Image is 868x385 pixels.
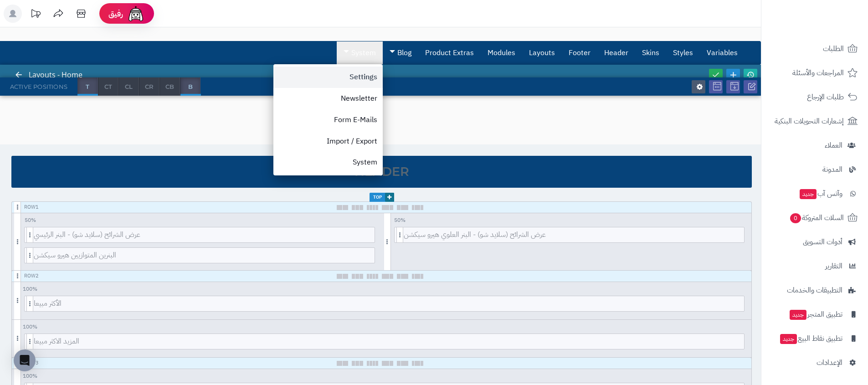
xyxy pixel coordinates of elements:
a: أدوات التسويق [767,231,863,253]
span: CT [98,77,118,96]
a: السلات المتروكة0 [767,207,863,229]
a: System [337,41,383,64]
span: 100 % [21,371,39,381]
a: الطلبات [767,38,863,60]
span: جديد [780,334,797,344]
span: عرض الشرائح (سلايد شو) - البنر الرئيسي [34,227,375,242]
span: تطبيق المتجر [789,308,842,321]
a: وآتس آبجديد [767,183,863,205]
span: الطلبات [823,42,844,55]
a: System [273,152,383,173]
a: Skins [635,41,666,64]
span: طلبات الإرجاع [807,91,844,103]
a: التطبيقات والخدمات [767,279,863,301]
a: Blog [383,41,418,64]
span: التطبيقات والخدمات [787,284,842,297]
span: 0 [790,213,801,223]
span: السلات المتروكة [789,211,844,224]
a: إشعارات التحويلات البنكية [767,110,863,132]
span: T [77,77,98,96]
span: وآتس آب [799,187,842,200]
a: العملاء [767,134,863,156]
span: الإعدادات [817,356,842,369]
span: 100 % [21,322,39,332]
span: التقارير [825,260,842,272]
span: إشعارات التحويلات البنكية [775,115,844,128]
a: Styles [666,41,700,64]
span: B [180,77,200,96]
span: أدوات التسويق [803,236,842,248]
a: تطبيق المتجرجديد [767,303,863,325]
a: Header [597,41,635,64]
div: Layouts - Home [16,65,92,85]
span: CR [139,77,159,96]
img: logo-2.png [806,25,859,44]
span: 50 % [21,215,39,226]
img: ai-face.png [127,5,145,23]
div: Row 1 [24,204,39,211]
span: جديد [800,189,817,199]
span: عرض الشرائح (سلايد شو) - البنر العلوي هيرو سيكشن [404,227,745,242]
span: المدونة [822,163,842,176]
a: Product Extras [418,41,481,64]
span: 100 % [21,284,39,294]
span: رفيق [108,8,123,19]
span: تطبيق نقاط البيع [779,332,842,345]
a: Newsletter [273,88,383,109]
div: Row 2 [24,272,39,280]
a: Form E-Mails [273,109,383,131]
a: الإعدادات [767,352,863,374]
a: Variables [700,41,745,64]
div: Open Intercom Messenger [14,349,36,371]
a: Import / Export [273,131,383,152]
a: طلبات الإرجاع [767,86,863,108]
span: CB [160,77,180,96]
span: المزيد الاكثر مبيعا [34,334,744,349]
a: تحديثات المنصة [24,5,47,25]
a: تطبيق نقاط البيعجديد [767,328,863,349]
a: المراجعات والأسئلة [767,62,863,84]
span: العملاء [825,139,842,152]
a: Layouts [522,41,562,64]
span: البنرين المتوازيين هيرو سيكشن [34,248,375,263]
a: Modules [481,41,522,64]
span: المراجعات والأسئلة [792,67,844,79]
a: Footer [562,41,597,64]
span: CL [119,77,139,96]
span: Top [370,193,394,202]
a: التقارير [767,255,863,277]
span: 50 % [391,215,409,226]
span: الأكثر مبيعا [34,296,744,311]
a: المدونة [767,159,863,180]
a: Settings [273,67,383,88]
span: جديد [790,310,806,320]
